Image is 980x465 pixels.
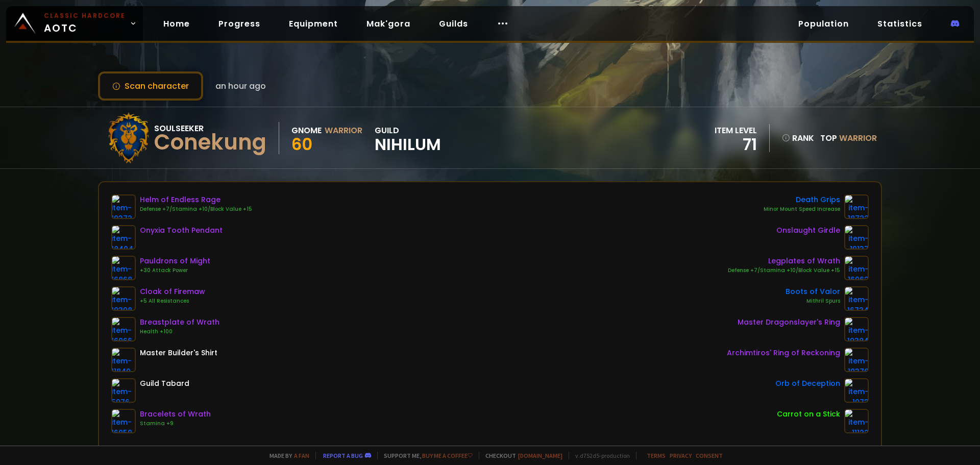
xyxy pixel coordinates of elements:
div: Warrior [325,124,362,137]
img: item-18404 [111,225,136,250]
div: Legplates of Wrath [728,256,840,266]
img: item-1973 [844,378,869,403]
span: 60 [291,133,312,156]
div: Cloak of Firemaw [140,286,205,297]
div: Death Grips [764,194,840,205]
a: Population [790,13,857,34]
a: Progress [210,13,268,34]
img: item-19372 [111,194,136,219]
img: item-5976 [111,378,136,403]
img: item-18722 [844,194,869,219]
div: guild [375,124,441,152]
div: rank [782,132,814,144]
img: item-16868 [111,256,136,280]
div: Guild Tabard [140,378,189,389]
div: Bracelets of Wrath [140,409,211,420]
div: Gnome [291,124,322,137]
span: Nihilum [375,137,441,152]
span: Checkout [479,452,562,459]
div: Breastplate of Wrath [140,317,219,328]
div: Defense +7/Stamina +10/Block Value +15 [728,266,840,275]
div: item level [715,124,757,137]
a: a fan [294,452,309,459]
div: Orb of Deception [775,378,840,389]
div: Health +100 [140,328,219,336]
span: Warrior [839,132,877,144]
a: Privacy [670,452,692,459]
div: Archimtiros' Ring of Reckoning [727,348,840,358]
div: Pauldrons of Might [140,256,210,266]
img: item-19384 [844,317,869,341]
a: Consent [696,452,723,459]
span: v. d752d5 - production [569,452,630,459]
div: Stamina +9 [140,420,211,428]
span: Made by [263,452,309,459]
div: Helm of Endless Rage [140,194,252,205]
div: Soulseeker [154,122,266,135]
span: an hour ago [215,80,266,92]
img: item-19137 [844,225,869,250]
a: Statistics [869,13,930,34]
div: Minor Mount Speed Increase [764,205,840,213]
a: Home [155,13,198,34]
a: Equipment [281,13,346,34]
a: Mak'gora [358,13,419,34]
div: Defense +7/Stamina +10/Block Value +15 [140,205,252,213]
a: [DOMAIN_NAME] [518,452,562,459]
a: Classic HardcoreAOTC [6,6,143,41]
button: Scan character [98,71,203,101]
img: item-11122 [844,409,869,433]
img: item-19398 [111,286,136,311]
span: Support me, [377,452,473,459]
a: Guilds [431,13,476,34]
a: Buy me a coffee [422,452,473,459]
div: Onslaught Girdle [776,225,840,236]
img: item-19376 [844,348,869,372]
img: item-16966 [111,317,136,341]
img: item-11840 [111,348,136,372]
div: +5 All Resistances [140,297,205,305]
div: +30 Attack Power [140,266,210,275]
div: Mithril Spurs [786,297,840,305]
div: 71 [715,137,757,152]
img: item-16962 [844,256,869,280]
span: AOTC [44,11,126,36]
img: item-16734 [844,286,869,311]
div: Conekung [154,135,266,150]
small: Classic Hardcore [44,11,126,20]
div: Master Builder's Shirt [140,348,217,358]
div: Master Dragonslayer's Ring [738,317,840,328]
div: Onyxia Tooth Pendant [140,225,223,236]
div: Boots of Valor [786,286,840,297]
img: item-16959 [111,409,136,433]
div: Carrot on a Stick [777,409,840,420]
div: Top [820,132,877,144]
a: Report a bug [323,452,363,459]
a: Terms [647,452,666,459]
